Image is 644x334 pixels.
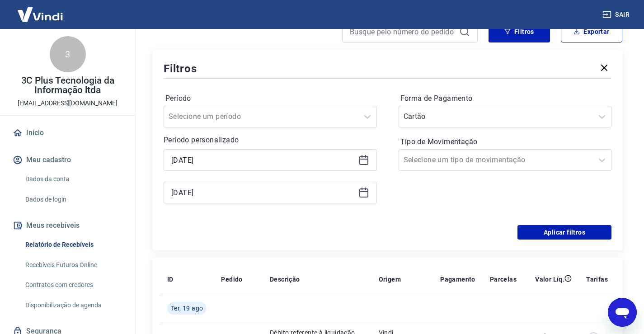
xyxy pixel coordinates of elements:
img: Vindi [11,0,70,28]
iframe: Botão para abrir a janela de mensagens [608,298,637,327]
a: Contratos com credores [22,276,124,294]
a: Dados de login [22,190,124,209]
a: Dados da conta [22,170,124,188]
button: Filtros [489,21,550,42]
p: Origem [379,275,401,284]
button: Meu cadastro [11,150,124,170]
p: [EMAIL_ADDRESS][DOMAIN_NAME] [18,99,118,108]
p: Pagamento [440,275,475,284]
label: Tipo de Movimentação [400,136,610,147]
p: Valor Líq. [535,275,564,284]
input: Busque pelo número do pedido [350,25,456,38]
a: Recebíveis Futuros Online [22,256,124,274]
p: ID [167,275,174,284]
button: Meus recebíveis [11,216,124,235]
a: Relatório de Recebíveis [22,235,124,254]
input: Data inicial [171,153,355,167]
button: Exportar [561,21,622,42]
label: Período [165,93,375,104]
p: Descrição [270,275,300,284]
p: Pedido [221,275,242,284]
p: Parcelas [490,275,517,284]
p: Período personalizado [164,135,377,146]
label: Forma de Pagamento [400,93,610,104]
button: Sair [601,6,633,23]
a: Início [11,123,124,143]
span: Ter, 19 ago [171,304,203,313]
button: Aplicar filtros [517,225,611,240]
div: 3 [50,36,86,72]
h5: Filtros [164,61,197,76]
p: 3C Plus Tecnologia da Informação ltda [7,76,128,95]
a: Disponibilização de agenda [22,296,124,315]
p: Tarifas [586,275,608,284]
input: Data final [171,186,355,199]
